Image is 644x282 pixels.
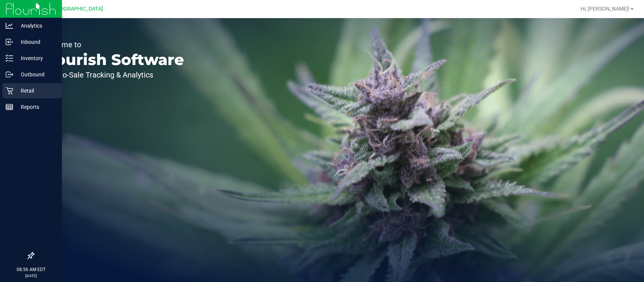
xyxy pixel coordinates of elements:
inline-svg: Analytics [6,22,13,29]
inline-svg: Reports [6,103,13,111]
p: [DATE] [3,273,58,279]
p: Outbound [13,70,58,79]
p: Inbound [13,37,58,46]
inline-svg: Retail [6,87,13,95]
p: Reports [13,102,58,112]
inline-svg: Inbound [6,38,13,46]
span: Hi, [PERSON_NAME]! [581,6,630,12]
p: Seed-to-Sale Tracking & Analytics [41,71,184,79]
p: Analytics [13,21,58,30]
p: Inventory [13,54,58,63]
span: 1 [3,1,6,8]
p: Welcome to [41,41,184,48]
inline-svg: Inventory [6,54,13,62]
p: Retail [13,86,58,95]
p: Flourish Software [41,52,184,67]
inline-svg: Outbound [6,71,13,78]
p: 08:56 AM EDT [3,266,58,273]
span: [GEOGRAPHIC_DATA] [51,6,103,12]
